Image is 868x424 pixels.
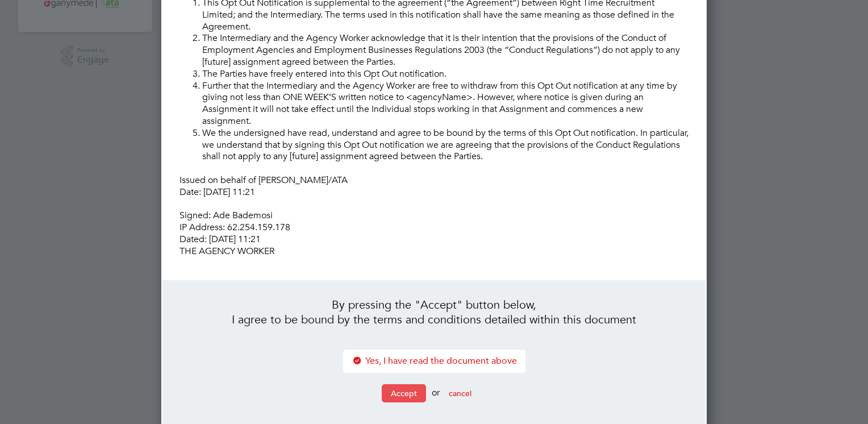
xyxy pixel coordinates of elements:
li: or [180,384,688,414]
button: Accept [382,384,426,402]
p: Signed: Ade Bademosi IP Address: 62.254.159.178 Dated: [DATE] 11:21 [180,210,688,245]
li: By pressing the "Accept" button below, I agree to be bound by the terms and conditions detailed w... [180,297,688,338]
p: Issued on behalf of [PERSON_NAME]/ATA Date: [DATE] 11:21 [180,174,688,198]
li: The Intermediary and the Agency Worker acknowledge that it is their intention that the provisions... [202,32,688,68]
li: Yes, I have read the document above [343,350,525,373]
p: THE AGENCY WORKER [180,246,688,257]
button: cancel [440,384,481,402]
li: We the undersigned have read, understand and agree to be bound by the terms of this Opt Out notif... [202,127,688,163]
li: The Parties have freely entered into this Opt Out notification. [202,68,688,80]
li: Further that the Intermediary and the Agency Worker are free to withdraw from this Opt Out notifi... [202,80,688,127]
